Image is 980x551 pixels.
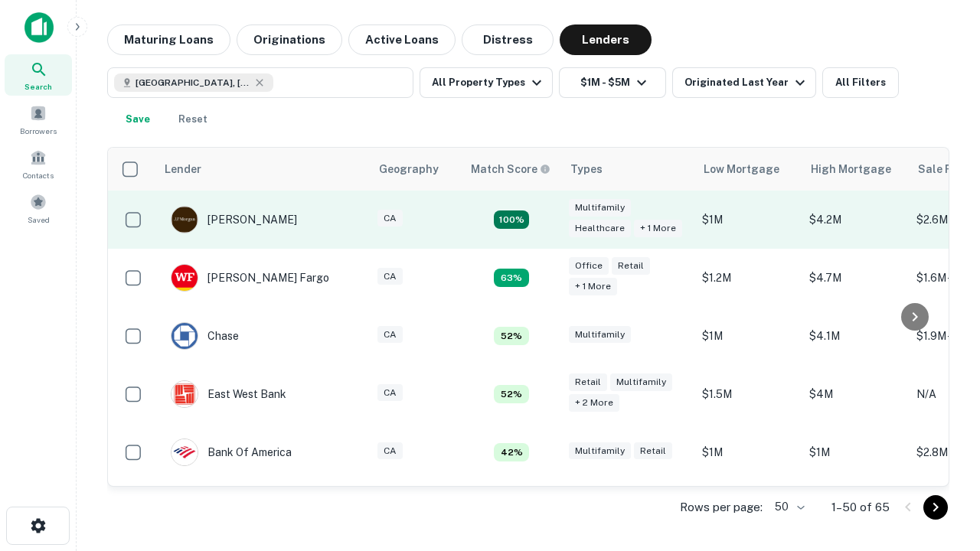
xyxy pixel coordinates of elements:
[462,148,561,191] th: Capitalize uses an advanced AI algorithm to match your search with the best lender. The match sco...
[569,373,607,391] div: Retail
[694,307,802,365] td: $1M
[237,24,342,55] button: Originations
[694,148,802,191] th: Low Mortgage
[811,160,891,178] div: High Mortgage
[5,143,72,184] a: Contacts
[494,443,529,461] div: Matching Properties: 4, hasApolloMatch: undefined
[802,365,909,423] td: $4M
[462,24,554,55] button: Distress
[694,365,802,423] td: $1.5M
[684,73,809,92] div: Originated Last Year
[171,439,198,465] img: picture
[370,148,462,191] th: Geography
[560,24,652,55] button: Lenders
[704,160,779,178] div: Low Mortgage
[24,12,54,43] img: capitalize-icon.png
[5,54,72,96] a: Search
[559,67,666,98] button: $1M - $5M
[377,326,403,344] div: CA
[570,160,603,178] div: Types
[694,423,802,481] td: $1M
[379,160,439,178] div: Geography
[348,24,456,55] button: Active Loans
[494,385,529,403] div: Matching Properties: 5, hasApolloMatch: undefined
[5,187,72,229] a: Saved
[569,326,631,344] div: Multifamily
[171,380,286,408] div: East West Bank
[171,264,329,292] div: [PERSON_NAME] Fargo
[168,104,217,135] button: Reset
[377,210,403,227] div: CA
[634,442,672,460] div: Retail
[769,496,807,518] div: 50
[923,495,948,520] button: Go to next page
[171,381,198,407] img: picture
[171,322,239,350] div: Chase
[802,191,909,249] td: $4.2M
[903,429,980,502] iframe: Chat Widget
[136,76,250,90] span: [GEOGRAPHIC_DATA], [GEOGRAPHIC_DATA], [GEOGRAPHIC_DATA]
[680,498,763,517] p: Rows per page:
[569,257,609,275] div: Office
[23,169,54,181] span: Contacts
[471,161,547,178] h6: Match Score
[171,265,198,291] img: picture
[802,148,909,191] th: High Mortgage
[171,323,198,349] img: picture
[634,220,682,237] div: + 1 more
[569,442,631,460] div: Multifamily
[171,207,198,233] img: picture
[171,439,292,466] div: Bank Of America
[672,67,816,98] button: Originated Last Year
[155,148,370,191] th: Lender
[377,268,403,285] div: CA
[107,67,413,98] button: [GEOGRAPHIC_DATA], [GEOGRAPHIC_DATA], [GEOGRAPHIC_DATA]
[494,210,529,229] div: Matching Properties: 17, hasApolloMatch: undefined
[377,384,403,402] div: CA
[5,99,72,140] a: Borrowers
[569,220,631,237] div: Healthcare
[561,148,694,191] th: Types
[420,67,553,98] button: All Property Types
[24,80,52,93] span: Search
[822,67,899,98] button: All Filters
[802,423,909,481] td: $1M
[569,199,631,217] div: Multifamily
[165,160,201,178] div: Lender
[113,104,162,135] button: Save your search to get updates of matches that match your search criteria.
[471,161,550,178] div: Capitalize uses an advanced AI algorithm to match your search with the best lender. The match sco...
[569,278,617,295] div: + 1 more
[28,214,50,226] span: Saved
[694,191,802,249] td: $1M
[612,257,650,275] div: Retail
[107,24,230,55] button: Maturing Loans
[802,249,909,307] td: $4.7M
[802,307,909,365] td: $4.1M
[694,481,802,540] td: $1.4M
[494,269,529,287] div: Matching Properties: 6, hasApolloMatch: undefined
[610,373,672,391] div: Multifamily
[171,206,297,233] div: [PERSON_NAME]
[569,394,619,412] div: + 2 more
[802,481,909,540] td: $4.5M
[694,249,802,307] td: $1.2M
[377,442,403,460] div: CA
[831,498,890,517] p: 1–50 of 65
[494,327,529,345] div: Matching Properties: 5, hasApolloMatch: undefined
[20,125,57,137] span: Borrowers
